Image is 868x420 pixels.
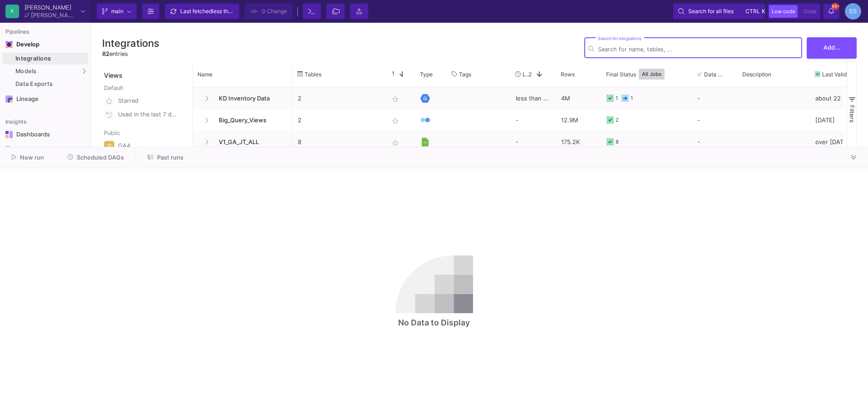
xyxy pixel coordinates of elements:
[511,131,556,153] div: -
[511,109,556,131] div: -
[157,154,183,161] span: Past runs
[5,131,13,138] img: Navigation icon
[606,64,680,85] div: Final Status
[388,70,395,78] span: 1
[459,71,471,78] span: Tags
[556,109,602,131] div: 12.9M
[810,87,865,109] div: about 22 hours ago
[807,37,857,59] button: Add...
[298,131,379,153] p: 8
[688,5,734,18] span: Search for all files
[102,61,188,80] div: Views
[15,55,86,62] div: Integrations
[745,6,760,17] span: ctrl
[697,110,733,130] div: -
[298,110,379,131] p: 2
[102,94,186,108] button: Starred
[77,154,124,161] span: Scheduled DAGs
[15,80,86,88] div: Data Exports
[420,118,430,123] img: Native Reference
[810,131,865,153] div: over [DATE]
[111,5,123,18] span: main
[213,88,288,109] span: KD Inventory Data
[25,5,77,10] div: [PERSON_NAME]
[742,71,771,78] span: Description
[20,154,44,161] span: New run
[102,50,159,58] div: entries
[772,8,795,15] span: Low code
[528,71,532,78] span: 2
[104,84,186,94] div: Default
[57,150,135,165] button: Scheduled DAGs
[2,78,88,90] a: Data Exports
[561,71,575,78] span: Rows
[832,3,839,10] span: 99+
[511,87,556,109] div: less than a minute ago
[420,71,433,78] span: Type
[16,95,75,103] div: Lineage
[848,105,856,123] span: Filters
[102,50,109,57] span: 82
[804,8,816,15] span: Code
[16,41,30,48] div: Develop
[97,4,137,19] button: main
[704,71,725,78] span: Data Tests
[390,94,401,105] mat-icon: star_border
[556,131,602,153] div: 175.2K
[822,71,852,78] span: Last Valid Job
[180,5,235,18] div: Last fetched
[395,255,473,313] img: no-data.svg
[631,88,633,109] div: 1
[2,143,88,157] a: Navigation iconWidgets
[390,137,401,148] mat-icon: star_border
[420,94,430,103] img: [Legacy] Google BigQuery
[137,150,194,165] button: Past runs
[556,87,602,109] div: 4M
[165,4,239,19] button: Last fetchedless than a minute ago
[598,46,798,53] input: Search for name, tables, ...
[15,68,37,75] span: Models
[118,139,179,153] div: GA4
[639,69,665,80] button: All Jobs
[102,37,159,49] h3: Integrations
[5,95,13,103] img: Navigation icon
[212,8,269,15] span: less than a minute ago
[523,71,528,78] span: Last Used
[743,6,760,17] button: ctrlk
[118,108,179,121] div: Used in the last 7 days
[616,88,618,109] div: 1
[842,3,861,20] button: ES
[697,88,733,109] div: -
[213,110,288,131] span: Big_Query_Views
[5,5,19,18] div: K
[2,53,88,65] a: Integrations
[305,71,321,78] span: Tables
[801,5,819,18] button: Code
[845,3,861,20] div: ES
[102,139,186,153] button: GA4
[298,88,379,109] p: 2
[16,131,75,138] div: Dashboards
[673,4,765,19] button: Search for all filesctrlk
[824,44,840,51] span: Add...
[2,127,88,142] a: Navigation iconDashboards
[31,12,77,18] div: [PERSON_NAME]
[616,131,619,153] div: 8
[104,129,186,139] div: Public
[16,146,75,154] div: Widgets
[697,131,733,152] div: -
[420,137,430,147] img: [Legacy] CSV
[102,108,186,121] button: Used in the last 7 days
[810,109,865,131] div: [DATE]
[616,110,619,131] div: 2
[769,5,798,18] button: Low code
[762,6,765,17] span: k
[213,131,288,153] span: V1_GA_JT_ALL
[197,71,212,78] span: Name
[2,92,88,106] a: Navigation iconLineage
[2,37,88,52] mat-expansion-panel-header: Navigation iconDevelop
[118,94,179,108] div: Starred
[390,115,401,126] mat-icon: star_border
[5,146,13,154] img: Navigation icon
[398,317,470,329] div: No Data to Display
